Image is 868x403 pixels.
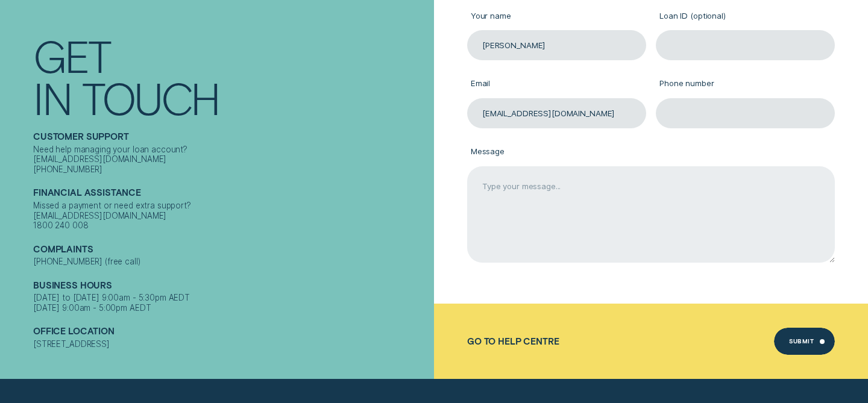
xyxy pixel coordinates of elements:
[467,139,835,166] label: Message
[774,328,835,355] button: Submit
[33,187,429,201] h2: Financial assistance
[33,339,429,349] div: [STREET_ADDRESS]
[33,131,429,145] h2: Customer support
[33,34,110,77] div: Get
[467,336,559,346] a: Go to Help Centre
[33,201,429,231] div: Missed a payment or need extra support? [EMAIL_ADDRESS][DOMAIN_NAME] 1800 240 008
[33,257,429,267] div: [PHONE_NUMBER] (free call)
[33,77,71,119] div: In
[467,70,646,98] label: Email
[656,2,835,30] label: Loan ID (optional)
[33,244,429,257] h2: Complaints
[33,34,429,119] h1: Get In Touch
[33,280,429,293] h2: Business Hours
[33,145,429,175] div: Need help managing your loan account? [EMAIL_ADDRESS][DOMAIN_NAME] [PHONE_NUMBER]
[656,70,835,98] label: Phone number
[33,293,429,313] div: [DATE] to [DATE] 9:00am - 5:30pm AEDT [DATE] 9:00am - 5:00pm AEDT
[467,2,646,30] label: Your name
[33,326,429,339] h2: Office Location
[82,77,219,119] div: Touch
